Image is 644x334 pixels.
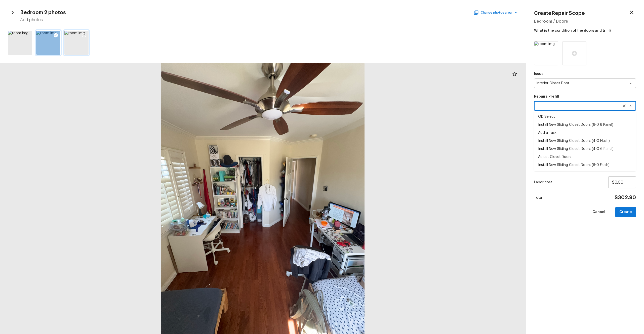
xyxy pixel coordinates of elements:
button: Change photos area [475,9,518,16]
p: Total [534,195,543,200]
h4: Create Repair Scope [534,10,585,17]
li: OD Select [534,113,636,121]
img: room img [534,41,558,65]
h4: Bedroom 2 photos [20,9,66,16]
li: Install New Sliding Closet Doors (6-0 Flush) [534,161,636,169]
li: Add a Task [534,129,636,137]
button: Open [627,80,634,87]
textarea: Interior Closet Door [536,81,620,86]
button: Close [627,102,634,109]
button: Create [615,207,636,217]
li: Adjust Closet Doors [534,153,636,161]
p: Labor cost [534,180,608,185]
li: Install New Sliding Closet Doors (4-0 6 Panel) [534,145,636,153]
button: Clear [621,102,628,109]
h5: Add photos [20,17,518,23]
h4: $302.90 [615,194,636,201]
h5: Bedroom / Doors [534,19,636,24]
p: What is the condition of the doors and trim? [534,26,636,33]
p: Repairs Prefill [534,94,636,99]
li: Install New Sliding Closet Doors (4-0 Flush) [534,137,636,145]
button: Cancel [588,207,609,217]
p: Issue [534,71,636,76]
li: Install New Sliding Closet Doors (6-0 6 Panel) [534,121,636,129]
